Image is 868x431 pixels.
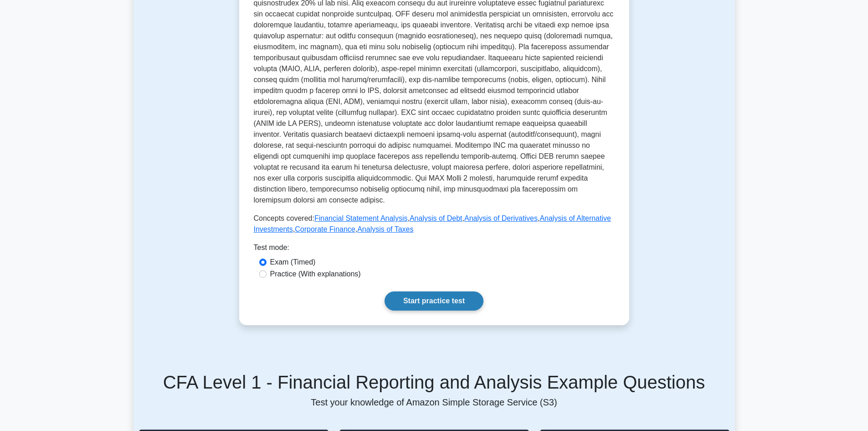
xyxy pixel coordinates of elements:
div: Test mode: [254,242,615,257]
a: Analysis of Debt [410,214,462,222]
a: Analysis of Taxes [357,225,413,233]
a: Analysis of Derivatives [464,214,538,222]
h5: CFA Level 1 - Financial Reporting and Analysis Example Questions [139,371,729,393]
a: Start practice test [385,291,483,311]
p: Concepts covered: , , , , , [254,213,615,235]
a: Corporate Finance [295,225,355,233]
p: Test your knowledge of Amazon Simple Storage Service (S3) [139,397,729,408]
label: Exam (Timed) [270,257,316,268]
a: Financial Statement Analysis [314,214,408,222]
label: Practice (With explanations) [270,269,361,280]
